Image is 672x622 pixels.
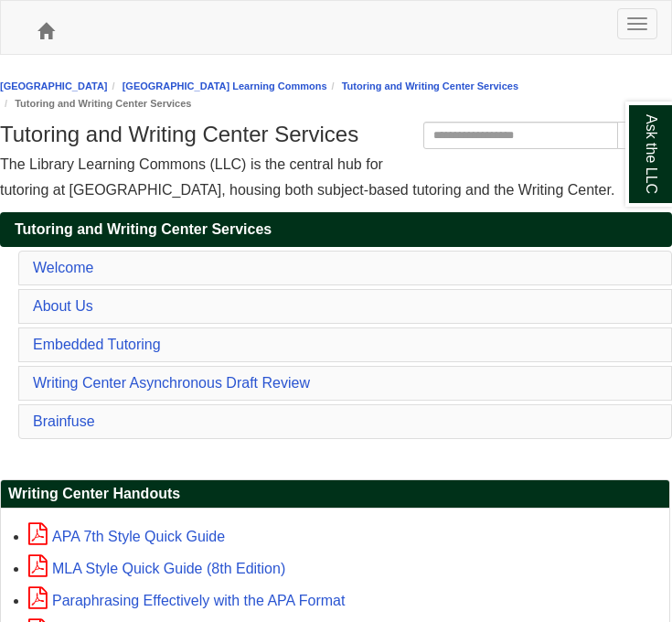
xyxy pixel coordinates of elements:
[15,221,272,237] span: Tutoring and Writing Center Services
[28,561,285,576] a: MLA Style Quick Guide (8th Edition)
[33,298,93,314] a: About Us
[33,413,95,429] a: Brainfuse
[1,480,669,509] h2: Writing Center Handouts
[33,375,310,391] a: Writing Center Asynchronous Draft Review
[123,80,327,91] a: [GEOGRAPHIC_DATA] Learning Commons
[617,122,672,149] button: Search
[342,80,518,91] a: Tutoring and Writing Center Services
[33,337,161,352] a: Embedded Tutoring
[28,529,225,544] a: APA 7th Style Quick Guide
[33,260,93,275] a: Welcome
[28,593,345,608] a: Paraphrasing Effectively with the APA Format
